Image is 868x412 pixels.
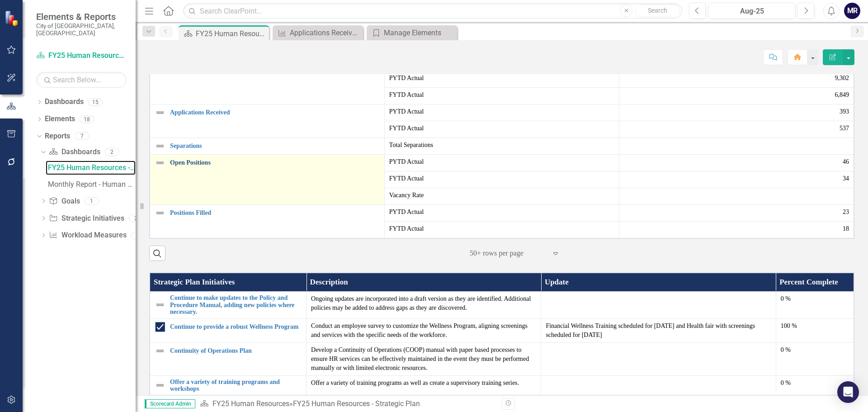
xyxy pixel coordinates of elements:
a: Dashboards [49,147,100,157]
div: FY25 Human Resources - Strategic Plan [293,399,420,408]
div: 2 [129,214,143,222]
div: 0 % [781,379,849,388]
div: FY25 Human Resources - Strategic Plan [196,28,267,39]
div: Manage Elements [384,27,455,38]
span: 537 [840,124,849,133]
div: FY25 Human Resources - Strategic Plan [48,164,136,172]
a: Separations [170,142,380,149]
span: Total Separations [389,141,614,150]
div: 15 [88,98,103,106]
a: Elements [45,114,75,124]
td: Double-Click to Edit [541,375,776,395]
span: 18 [843,224,849,233]
button: Aug-25 [708,3,795,19]
a: Goals [49,196,80,207]
div: 100 % [781,322,849,331]
span: FYTD Actual [389,90,614,99]
span: PYTD Actual [389,208,614,217]
td: Double-Click to Edit Right Click for Context Menu [150,204,384,238]
a: Strategic Initiatives [49,213,124,224]
td: Double-Click to Edit Right Click for Context Menu [150,342,307,375]
div: Aug-25 [712,6,792,17]
a: Applications Received [170,109,380,116]
td: Double-Click to Edit [307,342,541,375]
div: 7 [75,133,89,140]
span: FYTD Actual [389,174,614,183]
td: Double-Click to Edit [776,375,854,395]
span: FYTD Actual [389,124,614,133]
span: 23 [843,208,849,217]
td: Double-Click to Edit [776,292,854,318]
a: Manage Elements [369,27,455,38]
img: Completed [155,322,165,332]
td: Double-Click to Edit Right Click for Context Menu [150,137,384,154]
td: Double-Click to Edit [307,375,541,395]
input: Search ClearPoint... [183,3,682,19]
a: Continue to provide a robust Wellness Program [170,323,302,330]
span: Search [648,7,667,14]
button: Search [635,5,680,17]
img: Not Defined [155,346,165,356]
td: Double-Click to Edit Right Click for Context Menu [150,375,307,395]
span: PYTD Actual [389,157,614,166]
div: » [200,399,495,409]
p: Conduct an employee survey to customize the Wellness Program, aligning screenings and services wi... [311,322,536,340]
td: Double-Click to Edit [776,318,854,342]
img: Not Defined [155,380,165,391]
td: Double-Click to Edit [307,292,541,318]
span: Vacancy Rate [389,191,614,200]
div: 2 [105,148,119,156]
td: Double-Click to Edit [541,342,776,375]
span: 46 [843,157,849,166]
p: Financial Wellness Training scheduled for [DATE] and Health fair with screenings scheduled for [D... [546,322,771,340]
img: Not Defined [155,208,165,218]
a: Positions Filled [170,209,380,216]
span: 6,849 [835,90,849,99]
td: Double-Click to Edit [307,318,541,342]
img: Not Defined [155,141,165,152]
img: Not Defined [155,157,165,168]
div: 0 % [781,294,849,303]
span: 34 [843,174,849,183]
div: 2 [131,232,146,239]
p: Develop a Continuity of Operations (COOP) manual with paper based processes to ensure HR services... [311,346,536,373]
span: 393 [840,107,849,116]
small: City of [GEOGRAPHIC_DATA], [GEOGRAPHIC_DATA] [36,22,127,37]
span: PYTD Actual [389,107,614,116]
td: Double-Click to Edit Right Click for Context Menu [150,104,384,137]
a: Offer a variety of training programs and workshops [170,379,302,393]
a: FY25 Human Resources - Strategic Plan [46,161,136,175]
td: Double-Click to Edit Right Click for Context Menu [150,292,307,318]
a: FY25 Human Resources [36,51,127,61]
img: Not Defined [155,299,165,310]
span: PYTD Actual [389,74,614,83]
a: Applications Received [275,27,361,38]
td: Double-Click to Edit [541,292,776,318]
p: Offer a variety of training programs as well as create a supervisory training series. [311,379,536,388]
td: Double-Click to Edit Right Click for Context Menu [150,318,307,342]
div: Monthly Report - Human Resources [48,180,136,189]
a: Dashboards [45,97,84,107]
img: Not Defined [155,107,165,118]
div: 1 [85,197,99,205]
a: Workload Measures [49,230,126,241]
span: 9,302 [835,74,849,83]
div: 0 % [781,346,849,355]
a: Reports [45,131,70,142]
span: FYTD Actual [389,224,614,233]
div: Applications Received [290,27,361,38]
td: Double-Click to Edit [776,342,854,375]
p: Ongoing updates are incorporated into a draft version as they are identified. Additional policies... [311,294,536,313]
a: FY25 Human Resources [212,399,289,408]
a: Continue to make updates to the Policy and Procedure Manual, adding new policies where necessary. [170,294,302,315]
a: Open Positions [170,159,380,166]
button: MR [844,3,860,19]
div: 18 [80,115,94,123]
div: Open Intercom Messenger [837,381,859,403]
a: Monthly Report - Human Resources [46,177,136,192]
a: Continuity of Operations Plan [170,347,302,354]
img: ClearPoint Strategy [5,10,20,26]
td: Double-Click to Edit Right Click for Context Menu [150,154,384,204]
input: Search Below... [36,72,127,88]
